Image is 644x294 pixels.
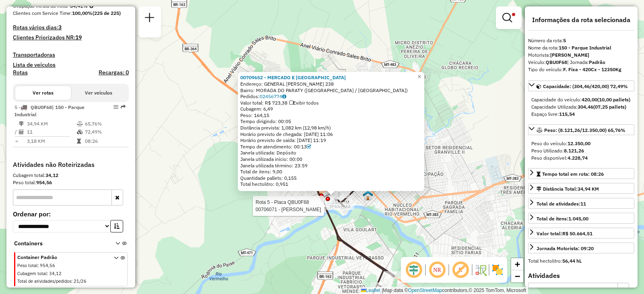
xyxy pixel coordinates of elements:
[559,111,575,117] strong: 115,54
[528,137,634,165] div: Peso: (8.121,26/12.350,00) 65,76%
[537,230,592,237] div: Valor total:
[528,93,634,121] div: Capacidade: (304,46/420,00) 72,49%
[531,154,631,162] div: Peso disponível:
[13,69,28,76] a: Rotas
[36,179,52,185] strong: 954,56
[240,112,269,118] span: Peso: 164,15
[531,111,631,118] div: Espaço livre:
[19,130,24,134] i: Total de Atividades
[13,62,129,68] h4: Lista de veículos
[75,34,82,41] strong: 19
[451,260,470,280] span: Exibir rótulo
[528,16,634,24] h4: Informações da rota selecionada
[528,183,634,194] a: Distância Total:34,94 KM
[543,83,628,89] span: Capacidade: (304,46/420,00) 72,49%
[14,104,85,117] span: 5 -
[37,263,39,268] span: :
[282,94,286,99] i: Observações
[14,137,19,145] td: =
[542,171,604,177] span: Tempo total em rota: 08:26
[528,257,634,265] div: Total hectolitro:
[47,271,48,276] span: :
[559,45,611,51] strong: 150 - Parque Industrial
[71,86,126,100] button: Ver veículos
[582,97,597,103] strong: 420,00
[13,209,129,219] label: Ordenar por:
[240,118,422,125] div: Tempo dirigindo: 00:05
[528,66,634,73] div: Tipo do veículo:
[546,59,567,65] strong: QBU0F68
[77,121,83,126] i: % de utilização do peso
[15,86,71,100] button: Ver rotas
[531,140,590,146] span: Peso do veículo:
[307,144,311,150] a: Com service time
[14,128,19,136] td: /
[491,263,504,276] img: Exibir/Ocultar setores
[27,128,76,136] td: 11
[289,100,319,106] span: Exibir todos
[121,105,126,109] em: Rota exportada
[240,137,422,144] div: Horário previsto de saída: [DATE] 11:19
[528,37,634,44] div: Número da rota:
[114,105,118,109] em: Opções
[13,172,129,179] div: Cubagem total:
[240,81,422,87] div: Endereço: GENERAL [PERSON_NAME] 238
[17,278,71,284] span: Total de atividades/pedidos
[417,73,421,80] span: ×
[240,87,422,94] div: Bairro: MORADA DO PARATY ([GEOGRAPHIC_DATA] / [GEOGRAPHIC_DATA])
[537,245,594,252] div: Jornada Motorista: 09:20
[593,104,626,110] strong: (07,25 pallets)
[531,147,631,154] div: Peso Utilizado:
[13,10,72,16] span: Clientes com Service Time:
[13,34,129,41] h4: Clientes Priorizados NR:
[240,100,422,106] div: Valor total: R$ 723,38
[89,4,93,8] em: Média calculada utilizando a maior ocupação (%Peso ou %Cubagem) de cada rota da sessão. Rotas cro...
[13,51,129,58] h4: Transportadoras
[511,270,523,282] a: Zoom out
[363,190,373,201] img: 120 UDC Light Centro A
[93,10,121,16] strong: (225 de 225)
[528,44,634,51] div: Nome da rota:
[74,278,87,284] span: 21/26
[597,97,630,103] strong: (10,00 pallets)
[31,104,52,110] span: QBU0F68
[537,185,599,193] div: Distância Total:
[563,37,566,43] strong: 5
[359,287,528,294] div: Map data © contributors,© 2025 TomTom, Microsoft
[537,201,586,207] span: Total de atividades:
[544,127,625,133] span: Peso: (8.121,26/12.350,00) 65,76%
[562,230,592,236] strong: R$ 50.664,51
[382,288,383,293] span: |
[589,59,605,65] strong: Padrão
[528,80,634,91] a: Capacidade: (304,46/420,00) 72,49%
[578,104,593,110] strong: 304,46
[511,258,523,270] a: Zoom in
[240,125,422,131] div: Distância prevista: 1,082 km (12,98 km/h)
[13,24,129,31] h4: Rotas vários dias:
[578,186,599,192] span: 34,94 KM
[550,52,589,58] strong: [PERSON_NAME]
[240,162,422,169] div: Janela utilizada término: 23:59
[13,161,129,169] h4: Atividades não Roteirizadas
[580,201,586,207] strong: 11
[13,179,129,186] div: Peso total:
[564,148,584,154] strong: 8.121,26
[528,168,634,179] a: Tempo total em rota: 08:26
[568,155,588,161] strong: 4.228,74
[240,175,422,181] div: Quantidade pallets: 0,155
[474,263,487,276] img: Fluxo de ruas
[531,103,631,111] div: Capacidade Utilizada:
[17,263,37,268] span: Peso total
[40,263,55,268] span: 954,56
[85,137,125,145] td: 08:26
[240,131,422,138] div: Horário previsto de chegada: [DATE] 11:06
[85,128,125,136] td: 72,49%
[110,220,123,232] button: Ordem crescente
[77,139,81,144] i: Tempo total em rota
[240,144,422,150] div: Tempo de atendimento: 00:13
[27,137,76,145] td: 3,18 KM
[71,278,72,284] span: :
[240,74,346,80] a: 00709652 - MERCADO E [GEOGRAPHIC_DATA]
